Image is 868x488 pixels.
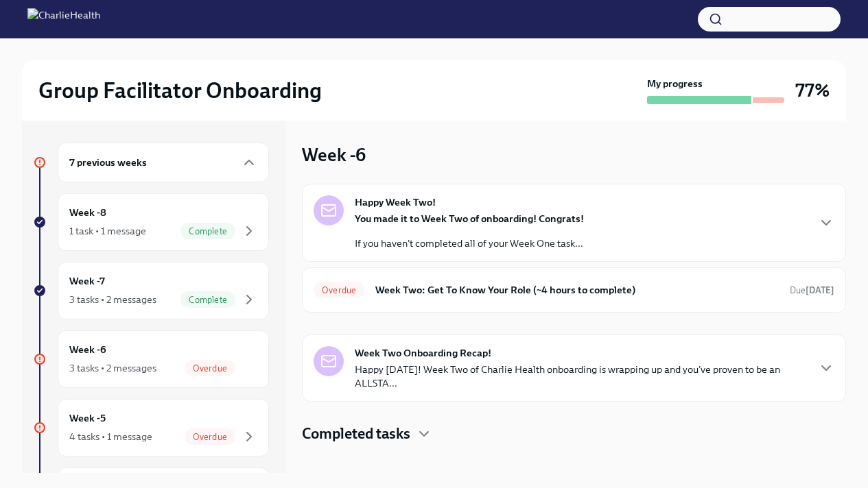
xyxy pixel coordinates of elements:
a: OverdueWeek Two: Get To Know Your Role (~4 hours to complete)Due[DATE] [314,279,834,301]
h3: Week -6 [302,143,366,167]
div: Completed tasks [302,424,846,444]
p: Happy [DATE]! Week Two of Charlie Health onboarding is wrapping up and you've proven to be an ALL... [355,363,807,390]
span: Overdue [185,363,235,374]
img: CharlieHealth [27,8,100,30]
div: 3 tasks • 2 messages [69,361,156,375]
div: 3 tasks • 2 messages [69,293,156,306]
a: Week -73 tasks • 2 messagesComplete [33,262,269,319]
strong: [DATE] [806,285,834,295]
div: 7 previous weeks [58,143,269,182]
span: Overdue [314,285,364,295]
div: 1 task • 1 message [69,224,146,238]
span: Due [790,285,834,295]
span: Complete [180,226,235,236]
strong: Happy Week Two! [355,195,436,209]
strong: Week Two Onboarding Recap! [355,346,491,360]
h6: Week -8 [69,205,106,220]
p: If you haven't completed all of your Week One task... [355,236,584,250]
span: Overdue [185,432,235,442]
h4: Completed tasks [302,424,410,444]
a: Week -54 tasks • 1 messageOverdue [33,399,269,456]
a: Week -81 task • 1 messageComplete [33,193,269,251]
strong: You made it to Week Two of onboarding! Congrats! [355,212,584,225]
span: July 21st, 2025 09:00 [790,284,834,297]
strong: My progress [647,77,703,90]
div: 4 tasks • 1 message [69,430,152,443]
h2: Group Facilitator Onboarding [38,77,322,104]
h3: 77% [795,78,830,103]
a: Week -63 tasks • 2 messagesOverdue [33,330,269,388]
h6: 7 previous weeks [69,155,147,170]
h6: Week -7 [69,273,105,289]
h6: Week -5 [69,411,106,426]
span: Complete [180,295,235,305]
h6: Week Two: Get To Know Your Role (~4 hours to complete) [375,282,779,297]
h6: Week -6 [69,342,106,357]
